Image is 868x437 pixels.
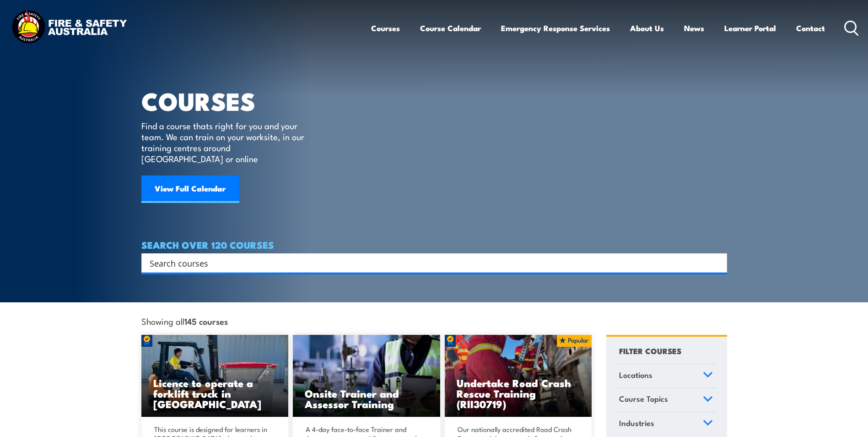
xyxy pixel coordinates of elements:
a: Learner Portal [724,16,776,40]
a: Locations [615,364,717,388]
a: Licence to operate a forklift truck in [GEOGRAPHIC_DATA] [141,335,289,417]
h4: FILTER COURSES [619,344,681,357]
a: View Full Calendar [141,175,239,203]
span: Industries [619,417,654,429]
h3: Onsite Trainer and Assessor Training [305,388,428,409]
span: Locations [619,369,652,381]
h3: Undertake Road Crash Rescue Training (RII30719) [457,377,580,409]
p: Find a course thats right for you and your team. We can train on your worksite, in our training c... [141,120,308,164]
h1: COURSES [141,90,318,111]
a: Contact [796,16,825,40]
a: Course Calendar [420,16,481,40]
h4: SEARCH OVER 120 COURSES [141,240,727,250]
a: Undertake Road Crash Rescue Training (RII30719) [445,335,592,417]
a: News [684,16,704,40]
h3: Licence to operate a forklift truck in [GEOGRAPHIC_DATA] [153,377,277,409]
a: Onsite Trainer and Assessor Training [293,335,440,417]
a: Courses [371,16,400,40]
a: Emergency Response Services [501,16,610,40]
input: Search input [150,256,707,270]
img: Road Crash Rescue Training [445,335,592,417]
button: Search magnifier button [711,257,724,269]
span: Course Topics [619,393,668,405]
img: Licence to operate a forklift truck Training [141,335,289,417]
a: Industries [615,412,717,436]
a: About Us [630,16,664,40]
span: Showing all [141,316,228,326]
strong: 145 courses [184,315,228,327]
a: Course Topics [615,388,717,412]
form: Search form [151,257,709,269]
img: Safety For Leaders [293,335,440,417]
